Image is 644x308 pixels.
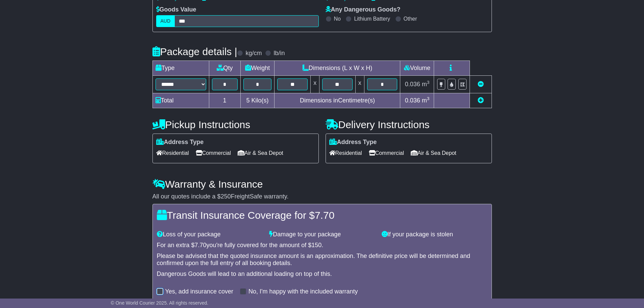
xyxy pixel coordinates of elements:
[329,148,362,158] span: Residential
[355,76,364,93] td: x
[354,16,390,22] label: Lithium Battery
[156,6,196,14] label: Goods Value
[152,119,319,130] h4: Pickup Instructions
[221,193,231,200] span: 250
[400,61,434,76] td: Volume
[152,46,237,57] h4: Package details |
[195,242,207,248] span: 7.70
[404,16,417,22] label: Other
[152,193,492,200] div: All our quotes include a $ FreightSafe warranty.
[156,148,189,158] span: Residential
[152,93,209,108] td: Total
[240,93,275,108] td: Kilo(s)
[245,50,262,57] label: kg/cm
[157,242,487,249] div: For an extra $ you're fully covered for the amount of $ .
[478,81,484,88] a: Remove this item
[152,61,209,76] td: Type
[326,6,401,14] label: Any Dangerous Goods?
[427,80,430,85] sup: 3
[240,61,275,76] td: Weight
[378,231,491,238] div: If your package is stolen
[422,97,430,104] span: m
[246,97,249,104] span: 5
[273,50,285,57] label: lb/in
[196,148,231,158] span: Commercial
[266,231,378,238] div: Damage to your package
[315,210,334,221] span: 7.70
[156,15,175,27] label: AUD
[411,148,456,158] span: Air & Sea Depot
[209,61,240,76] td: Qty
[311,242,321,248] span: 150
[157,253,487,267] div: Please be advised that the quoted insurance amount is an approximation. The definitive price will...
[248,288,358,295] label: No, I'm happy with the included warranty
[165,288,233,295] label: Yes, add insurance cover
[334,16,341,22] label: No
[111,300,209,306] span: © One World Courier 2025. All rights reserved.
[152,179,492,190] h4: Warranty & Insurance
[156,139,204,146] label: Address Type
[422,81,430,88] span: m
[478,97,484,104] a: Add new item
[369,148,404,158] span: Commercial
[153,231,266,238] div: Loss of your package
[311,76,319,93] td: x
[157,270,487,278] div: Dangerous Goods will lead to an additional loading on top of this.
[275,61,400,76] td: Dimensions (L x W x H)
[209,93,240,108] td: 1
[427,96,430,101] sup: 3
[329,139,377,146] label: Address Type
[405,97,420,104] span: 0.036
[157,210,487,221] h4: Transit Insurance Coverage for $
[275,93,400,108] td: Dimensions in Centimetre(s)
[405,81,420,88] span: 0.036
[326,119,492,130] h4: Delivery Instructions
[238,148,283,158] span: Air & Sea Depot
